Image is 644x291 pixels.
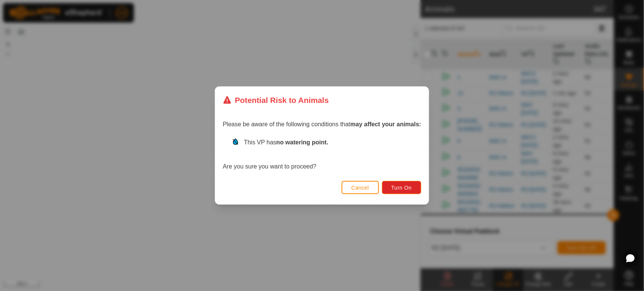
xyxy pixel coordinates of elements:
span: Turn On [391,185,412,191]
div: Potential Risk to Animals [223,94,329,106]
strong: no watering point. [276,139,328,145]
span: Please be aware of the following conditions that [223,121,421,127]
button: Cancel [342,181,379,194]
div: Are you sure you want to proceed? [223,138,421,171]
strong: may affect your animals: [350,121,421,127]
span: This VP has [244,139,328,145]
span: Cancel [351,185,369,191]
button: Turn On [382,181,421,194]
